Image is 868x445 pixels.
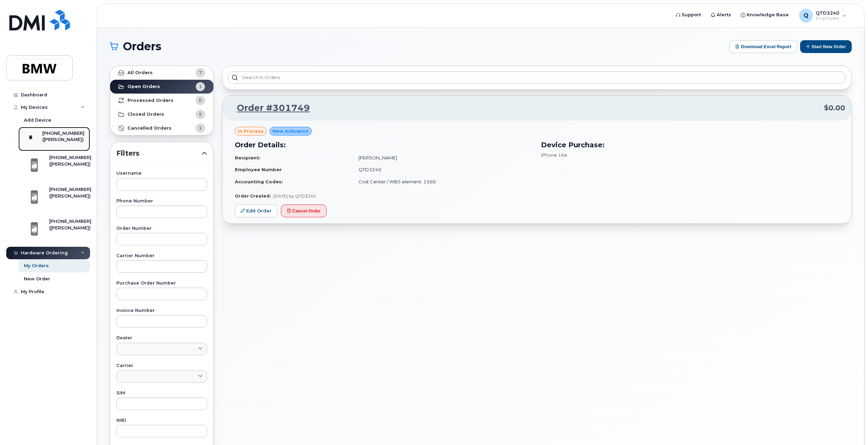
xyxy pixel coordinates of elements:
strong: All Orders [127,70,153,76]
button: Cancel Order [281,204,327,217]
span: New Activation [273,128,309,134]
a: All Orders7 [110,66,213,80]
strong: Accounting Codes: [235,179,283,184]
label: SIM [116,391,207,395]
td: Cost Center / WBS element: 1560 [352,176,533,188]
button: Start New Order [800,40,852,53]
a: Open Orders1 [110,80,213,94]
label: Carrier Number [116,254,207,258]
strong: Order Created: [235,193,271,199]
span: $0.00 [824,103,845,113]
label: Username [116,171,207,176]
strong: Recipient: [235,155,260,160]
a: Processed Orders0 [110,94,213,107]
strong: Closed Orders [127,112,164,117]
a: Edit Order [235,204,277,217]
label: IMEI [116,418,207,423]
label: Purchase Order Number [116,281,207,286]
span: 1 [199,125,202,131]
iframe: Messenger Launcher [838,415,863,440]
a: Order #301749 [229,102,310,114]
span: [DATE] by QTD3240 [273,193,316,199]
label: Invoice Number [116,308,207,313]
button: Download Excel Report [729,40,797,53]
label: Order Number [116,226,207,231]
span: 5 [199,111,202,117]
a: Cancelled Orders1 [110,121,213,135]
label: Carrier [116,364,207,368]
td: QTD3240 [352,164,533,176]
h3: Device Purchase: [541,140,839,150]
span: Filters [116,148,202,158]
span: 0 [199,97,202,104]
input: Search in orders [228,71,846,84]
span: 1 [199,83,202,90]
strong: Open Orders [127,84,160,89]
strong: Employee Number [235,167,282,172]
td: [PERSON_NAME] [352,152,533,164]
h3: Order Details: [235,140,533,150]
span: in process [238,128,264,134]
strong: Cancelled Orders [127,125,171,131]
span: Orders [123,41,161,52]
label: Phone Number [116,199,207,203]
a: Closed Orders5 [110,107,213,121]
span: iPhone 16e [541,152,567,158]
span: 7 [199,69,202,76]
strong: Processed Orders [127,98,174,103]
label: Dealer [116,336,207,340]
